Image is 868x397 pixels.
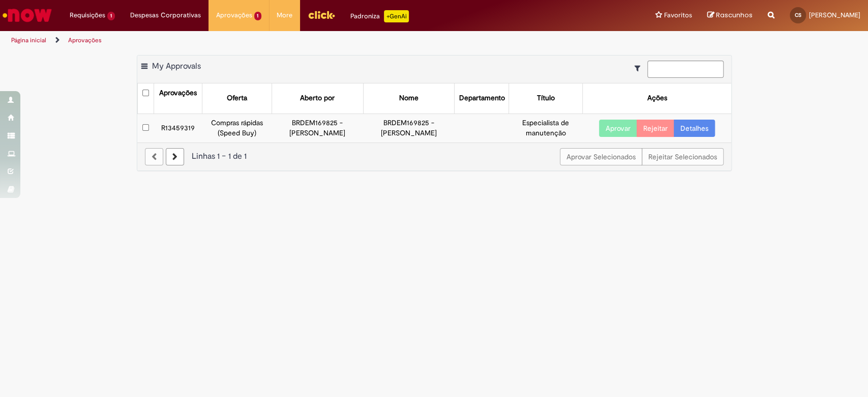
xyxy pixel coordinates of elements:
td: R13459319 [154,114,202,142]
i: Mostrar filtros para: Suas Solicitações [635,65,645,72]
div: Título [537,93,555,103]
span: CS [795,12,801,18]
a: Detalhes [674,120,715,137]
img: ServiceNow [1,5,53,25]
div: Aberto por [300,93,335,103]
span: Requisições [70,10,105,20]
ul: Trilhas de página [8,31,571,50]
a: Página inicial [11,36,46,44]
td: BRDEM169825 - [PERSON_NAME] [272,114,363,142]
div: Ações [647,93,667,103]
td: BRDEM169825 - [PERSON_NAME] [363,114,455,142]
div: Linhas 1 − 1 de 1 [145,151,724,162]
button: Aprovar [599,120,637,137]
th: Aprovações [154,83,202,114]
a: Aprovações [68,36,102,44]
div: Nome [399,93,418,103]
div: Departamento [459,93,504,103]
td: Compras rápidas (Speed Buy) [202,114,272,142]
td: Especialista de manutenção [509,114,583,142]
div: Aprovações [159,88,197,98]
button: Rejeitar [637,120,674,137]
span: [PERSON_NAME] [809,11,860,19]
div: Oferta [227,93,247,103]
span: My Approvals [152,61,201,71]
